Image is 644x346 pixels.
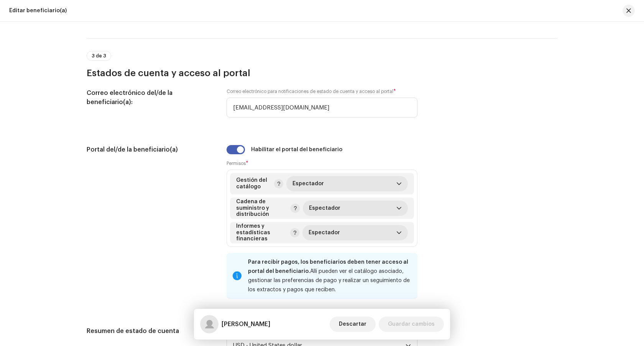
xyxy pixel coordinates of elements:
[330,317,376,332] button: Descartar
[227,88,396,95] label: Correo electrónico para notificaciones de estado de cuenta y acceso al portal
[248,258,411,294] div: Allí pueden ver el catálogo asociado, gestionar las preferencias de pago y realizar un seguimient...
[388,317,435,332] span: Guardar cambios
[379,317,444,332] button: Guardar cambios
[87,145,214,154] h5: Portal del/de la beneficiario(a)
[236,177,271,190] div: Gestión del catálogo
[292,176,396,191] span: Espectador
[87,326,214,336] h5: Resumen de estado de cuenta
[396,225,402,240] div: dropdown trigger
[396,201,402,216] div: dropdown trigger
[309,225,396,240] span: Espectador
[236,223,287,242] div: Informes y estadísticas financieras
[339,317,366,332] span: Descartar
[396,176,402,191] div: dropdown trigger
[236,199,288,218] div: Cadena de suministro y distribución
[87,67,557,79] h3: Estados de cuenta y acceso al portal
[227,160,248,166] label: Permisos
[227,98,417,118] input: Dirección de correo electrónico
[251,147,342,153] div: Habilitar el portal del beneficiario
[222,320,270,329] h5: Belen Garcia Quirno
[87,88,214,107] h5: Correo electrónico del/de la beneficiario(a):
[248,259,408,274] strong: Para recibir pagos, los beneficiarios deben tener acceso al portal del beneficiario.
[309,201,396,216] span: Espectador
